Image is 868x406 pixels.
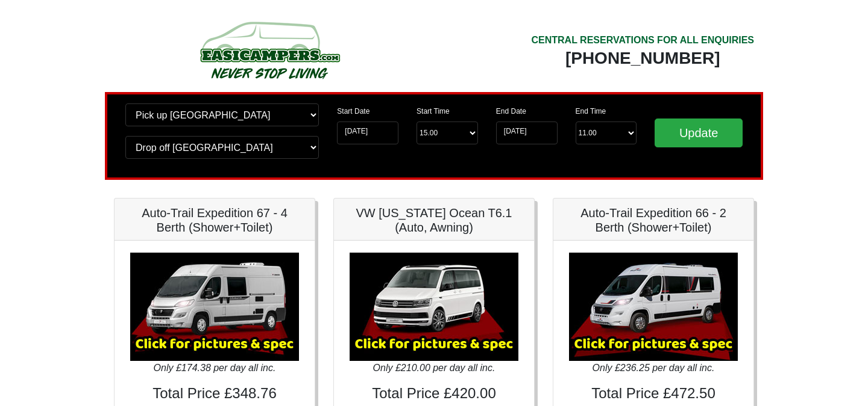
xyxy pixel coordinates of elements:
[373,363,495,373] i: Only £210.00 per day all inc.
[531,33,754,48] div: CENTRAL RESERVATIONS FOR ALL ENQUIRIES
[417,106,450,117] label: Start Time
[337,121,398,144] input: Start Date
[593,363,715,373] i: Only £236.25 per day all inc.
[565,385,741,402] h4: Total Price £472.50
[154,363,276,373] i: Only £174.38 per day all inc.
[346,385,522,402] h4: Total Price £420.00
[496,121,558,144] input: Return Date
[531,48,754,69] div: [PHONE_NUMBER]
[127,206,303,235] h5: Auto-Trail Expedition 67 - 4 Berth (Shower+Toilet)
[337,106,370,117] label: Start Date
[496,106,526,117] label: End Date
[565,206,741,235] h5: Auto-Trail Expedition 66 - 2 Berth (Shower+Toilet)
[130,253,299,361] img: Auto-Trail Expedition 67 - 4 Berth (Shower+Toilet)
[569,253,738,361] img: Auto-Trail Expedition 66 - 2 Berth (Shower+Toilet)
[655,118,743,147] input: Update
[576,106,606,117] label: End Time
[127,385,303,402] h4: Total Price £348.76
[155,17,384,83] img: campers-checkout-logo.png
[346,206,522,235] h5: VW [US_STATE] Ocean T6.1 (Auto, Awning)
[350,253,518,361] img: VW California Ocean T6.1 (Auto, Awning)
